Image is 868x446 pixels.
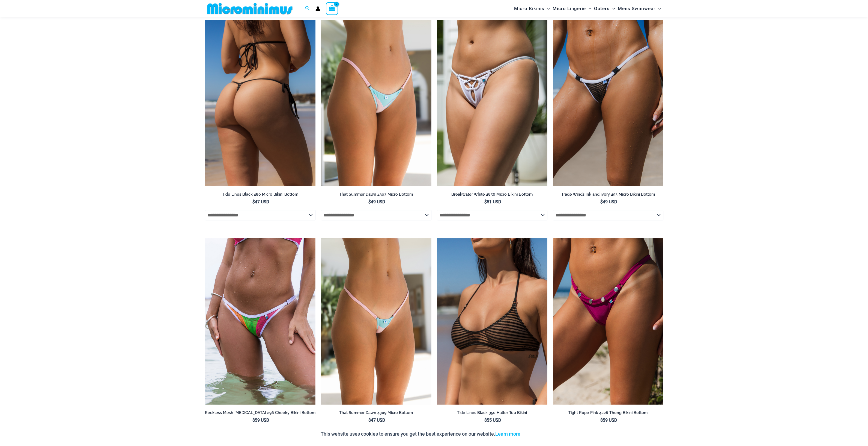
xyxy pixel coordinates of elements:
bdi: 59 USD [600,418,617,423]
a: That Summer Dawn 4309 Micro 02That Summer Dawn 4309 Micro 01That Summer Dawn 4309 Micro 01 [321,238,431,404]
a: That Summer Dawn 4303 Micro 01That Summer Dawn 3063 Tri Top 4303 Micro 05That Summer Dawn 3063 Tr... [321,20,431,186]
a: OutersMenu ToggleMenu Toggle [593,2,616,16]
img: Tide Lines Black 480 Micro 02 [205,20,315,186]
a: Micro LingerieMenu ToggleMenu Toggle [551,2,593,16]
h2: Tight Rope Pink 4228 Thong Bikini Bottom [553,410,663,415]
h2: That Summer Dawn 4309 Micro Bottom [321,410,431,415]
bdi: 47 USD [368,418,385,423]
bdi: 49 USD [368,199,385,204]
img: MM SHOP LOGO FLAT [205,2,295,15]
h2: Tide Lines Black 480 Micro Bikini Bottom [205,192,315,197]
span: Menu Toggle [586,2,591,16]
img: That Summer Dawn 4309 Micro 02 [321,238,431,404]
span: Mens Swimwear [618,2,655,16]
a: View Shopping Cart, empty [326,2,338,15]
span: $ [368,418,371,423]
a: Breakwater White 4856 Micro Bikini Bottom [437,192,547,199]
nav: Site Navigation [512,1,663,16]
a: Breakwater White 4856 Micro Bottom 01Breakwater White 3153 Top 4856 Micro Bottom 06Breakwater Whi... [437,20,547,186]
bdi: 59 USD [252,418,269,423]
span: $ [252,199,255,204]
a: Tide Lines Black 350 Halter Top 01Tide Lines Black 350 Halter Top 480 Micro 01Tide Lines Black 35... [437,238,547,404]
a: Tight Rope Pink 4228 Thong 01Tight Rope Pink 4228 Thong 02Tight Rope Pink 4228 Thong 02 [553,238,663,404]
bdi: 55 USD [484,418,501,423]
a: That Summer Dawn 4303 Micro Bottom [321,192,431,199]
img: Tradewinds Ink and Ivory 317 Tri Top 453 Micro 03 [553,20,663,186]
h2: Tide Lines Black 350 Halter Top Bikini [437,410,547,415]
span: $ [600,199,603,204]
a: Micro BikinisMenu ToggleMenu Toggle [513,2,551,16]
img: Tight Rope Pink 4228 Thong 01 [553,238,663,404]
h2: Reckless Mesh [MEDICAL_DATA] 296 Cheeky Bikini Bottom [205,410,315,415]
span: Menu Toggle [610,2,615,16]
a: That Summer Dawn 4309 Micro Bottom [321,410,431,417]
bdi: 47 USD [252,199,269,204]
img: That Summer Dawn 4303 Micro 01 [321,20,431,186]
h2: Trade Winds Ink and Ivory 453 Micro Bikini Bottom [553,192,663,197]
a: Account icon link [315,6,320,11]
a: Reckless Mesh High Voltage 296 Cheeky 01Reckless Mesh High Voltage 3480 Crop Top 296 Cheeky 04Rec... [205,238,315,404]
a: Learn more [495,431,520,437]
a: Tide Lines Black 480 Micro Bikini Bottom [205,192,315,199]
span: Menu Toggle [544,2,550,16]
h2: Breakwater White 4856 Micro Bikini Bottom [437,192,547,197]
a: Tight Rope Pink 4228 Thong Bikini Bottom [553,410,663,417]
bdi: 51 USD [484,199,501,204]
img: Reckless Mesh High Voltage 296 Cheeky 01 [205,238,315,404]
img: Breakwater White 4856 Micro Bottom 01 [437,20,547,186]
span: Micro Lingerie [553,2,586,16]
span: Outers [594,2,610,16]
span: $ [368,199,371,204]
bdi: 49 USD [600,199,617,204]
img: Tide Lines Black 350 Halter Top 01 [437,238,547,404]
span: $ [600,418,603,423]
h2: That Summer Dawn 4303 Micro Bottom [321,192,431,197]
a: Mens SwimwearMenu ToggleMenu Toggle [616,2,662,16]
button: Accept [524,427,548,441]
a: Trade Winds Ink and Ivory 453 Micro Bikini Bottom [553,192,663,199]
a: Reckless Mesh [MEDICAL_DATA] 296 Cheeky Bikini Bottom [205,410,315,417]
a: Tide Lines Black 480 Micro 01Tide Lines Black 480 Micro 02Tide Lines Black 480 Micro 02 [205,20,315,186]
p: This website uses cookies to ensure you get the best experience on our website. [321,430,520,438]
a: Tide Lines Black 350 Halter Top Bikini [437,410,547,417]
span: $ [252,418,255,423]
a: Tradewinds Ink and Ivory 317 Tri Top 453 Micro 03Tradewinds Ink and Ivory 317 Tri Top 453 Micro 0... [553,20,663,186]
span: Menu Toggle [655,2,661,16]
span: $ [484,199,487,204]
span: $ [484,418,487,423]
span: Micro Bikinis [514,2,544,16]
a: Search icon link [305,5,310,12]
